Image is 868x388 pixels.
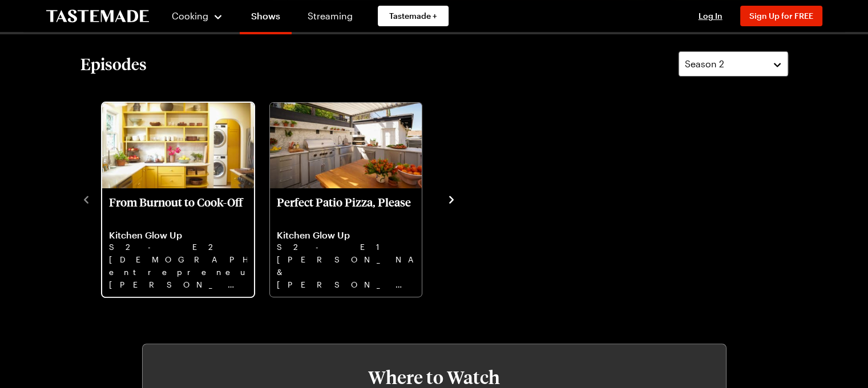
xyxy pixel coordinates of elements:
[270,103,422,188] img: Perfect Patio Pizza, Please
[378,6,449,26] a: Tastemade +
[277,195,415,223] p: Perfect Patio Pizza, Please
[446,192,457,205] button: navigate to next item
[80,192,92,205] button: navigate to previous item
[102,103,254,188] img: From Burnout to Cook-Off
[749,11,813,21] span: Sign Up for FREE
[679,51,788,76] button: Season 2
[685,57,724,71] span: Season 2
[277,241,415,253] p: S2 - E1
[172,2,224,30] button: Cooking
[109,253,247,290] p: [DEMOGRAPHIC_DATA] entrepreneur [PERSON_NAME] & her husband [PERSON_NAME] need [PERSON_NAME] to f...
[46,10,149,23] a: To Tastemade Home Page
[389,10,437,22] span: Tastemade +
[699,11,722,21] span: Log In
[80,54,147,74] h2: Episodes
[101,99,269,298] div: 1 / 2
[277,195,415,290] a: Perfect Patio Pizza, Please
[102,103,254,297] div: From Burnout to Cook-Off
[177,367,692,387] h3: Where to Watch
[109,195,247,223] p: From Burnout to Cook-Off
[172,10,208,21] span: Cooking
[740,6,822,26] button: Sign Up for FREE
[109,195,247,290] a: From Burnout to Cook-Off
[240,2,292,34] a: Shows
[688,10,733,22] button: Log In
[269,99,437,298] div: 2 / 2
[270,103,422,297] div: Perfect Patio Pizza, Please
[109,241,247,253] p: S2 - E2
[277,253,415,290] p: [PERSON_NAME] & [PERSON_NAME] ask [PERSON_NAME] to turn their backyard into a dream outdoor kitch...
[277,229,415,241] p: Kitchen Glow Up
[109,229,247,241] p: Kitchen Glow Up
